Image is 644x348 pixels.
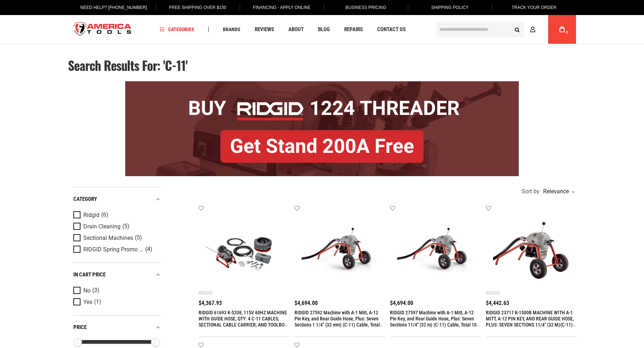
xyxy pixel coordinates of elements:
div: Ridgid [199,290,213,296]
div: category [73,194,161,204]
a: Sectional Machines (5) [73,234,159,242]
a: Drain Cleaning (5) [73,223,159,231]
a: RIDGID Spring Promo 2025 (4) [73,246,159,253]
span: Yes [83,299,92,305]
span: Contact Us [377,27,406,32]
span: Brands [223,27,240,32]
a: Brands [220,25,244,34]
span: (3) [92,287,99,294]
button: Search [510,23,524,36]
img: RIDGID 27592 Machine with A-1 Mitt, A-12 Pin Key, and Rear Guide Hose, Plus: Seven Sections 1 1/4 [302,212,378,289]
a: Reviews [252,25,277,34]
img: RIDGID 27597 Machine with A-1 Mitt, A-12 Pin Key, and Rear Guide Hose, Plus: Seven Sections 11/4 [397,212,473,289]
span: Blog [318,27,330,32]
span: RIDGID Spring Promo 2025 [83,246,143,253]
span: $4,367.93 [199,300,222,306]
div: Relevance [541,189,574,194]
div: Ridgid [486,290,500,296]
img: RIDGID 61693 K-5208, 115V 60HZ MACHINE WITH GUIDE HOSE, QTY: 4 C-11 CABLES, SECTIONAL CABLE CARRI... [206,212,282,289]
span: About [288,27,304,32]
a: Repairs [341,25,366,34]
img: BOGO: Buy RIDGID® 1224 Threader, Get Stand 200A Free! [125,81,519,176]
span: $4,442.63 [486,300,509,306]
a: Yes (1) [73,298,159,306]
a: Ridgid (6) [73,211,159,219]
span: Categories [160,27,194,32]
span: (4) [145,246,152,252]
a: RIDGID 27597 Machine with A-1 Mitt, A-12 Pin Key, and Rear Guide Hose, Plus: Seven Sections 11/4"... [390,310,480,340]
a: Contact Us [374,25,409,34]
a: About [285,25,307,34]
a: RIDGID 27592 Machine with A-1 Mitt, A-12 Pin Key, and Rear Guide Hose, Plus: Seven Sections 1 1/4... [294,310,383,340]
a: RIDGID 23717 K-1500B MACHINE WITH A-1 MITT, A-12 PIN KEY, AND REAR GUIDE HOSE, PLUS: SEVEN SECTIO... [486,310,576,340]
span: (6) [101,212,108,218]
span: Repairs [344,27,363,32]
span: Sort by [522,189,540,194]
img: America Tools [68,16,137,43]
span: $4,694.00 [294,300,318,306]
a: 0 [555,15,569,44]
a: RIDGID 61693 K-5208, 115V 60HZ MACHINE WITH GUIDE HOSE, QTY: 4 C-11 CABLES, SECTIONAL CABLE CARRI... [199,310,287,334]
span: Sectional Machines [83,235,133,241]
div: price [73,323,161,332]
a: BOGO: Buy RIDGID® 1224 Threader, Get Stand 200A Free! [125,81,519,87]
span: $4,694.00 [390,300,413,306]
span: Shipping Policy [431,5,469,10]
a: Blog [315,25,333,34]
span: No [83,287,91,294]
span: Reviews [255,27,274,32]
span: (5) [135,235,142,241]
span: Search results for: 'c-11' [68,56,187,74]
span: Ridgid [83,212,99,218]
span: (5) [122,223,130,229]
span: Drain Cleaning [83,223,121,230]
a: Categories [157,25,197,34]
div: In cart price [73,270,161,280]
a: store logo [68,16,137,43]
img: RIDGID 23717 K-1500B MACHINE WITH A-1 MITT, A-12 PIN KEY, AND REAR GUIDE HOSE, PLUS: SEVEN SECTIO... [493,212,569,289]
span: (1) [94,299,101,305]
a: No (3) [73,287,159,295]
span: 0 [566,30,568,34]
